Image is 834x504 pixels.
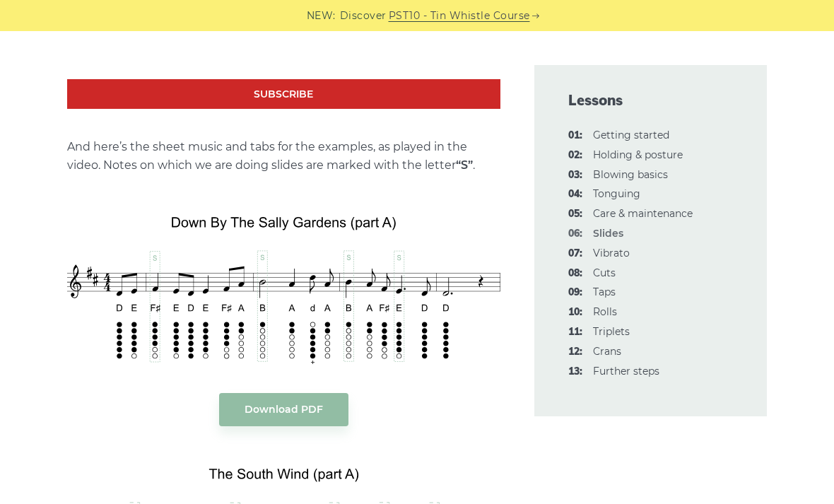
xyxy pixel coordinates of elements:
[568,186,582,203] span: 04:
[593,168,668,181] a: 03:Blowing basics
[67,138,500,175] p: And here’s the sheet music and tabs for the examples, as played in the video. Notes on which we a...
[593,325,630,338] a: 11:Triplets
[568,363,582,380] span: 13:
[340,8,387,24] span: Discover
[593,305,617,318] a: 10:Rolls
[593,247,630,259] a: 07:Vibrato
[568,147,582,164] span: 02:
[67,79,500,110] a: Subscribe
[307,8,336,24] span: NEW:
[568,344,582,361] span: 12:
[568,167,582,184] span: 03:
[593,148,683,161] a: 02:Holding & posture
[593,365,659,377] a: 13:Further steps
[593,129,669,141] a: 01:Getting started
[389,8,530,24] a: PST10 - Tin Whistle Course
[568,225,582,242] span: 06:
[593,207,693,220] a: 05:Care & maintenance
[568,206,582,223] span: 05:
[67,204,500,364] img: Tin Whistle Slides - Down By The Sally Gardens
[593,266,616,279] a: 08:Cuts
[593,187,640,200] a: 04:Tonguing
[593,286,616,298] a: 09:Taps
[219,393,348,426] a: Download PDF
[593,227,623,240] strong: Slides
[568,324,582,341] span: 11:
[568,304,582,321] span: 10:
[568,245,582,262] span: 07:
[568,265,582,282] span: 08:
[456,158,473,172] strong: “S”
[568,90,733,110] span: Lessons
[568,127,582,144] span: 01:
[568,284,582,301] span: 09:
[593,345,621,358] a: 12:Crans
